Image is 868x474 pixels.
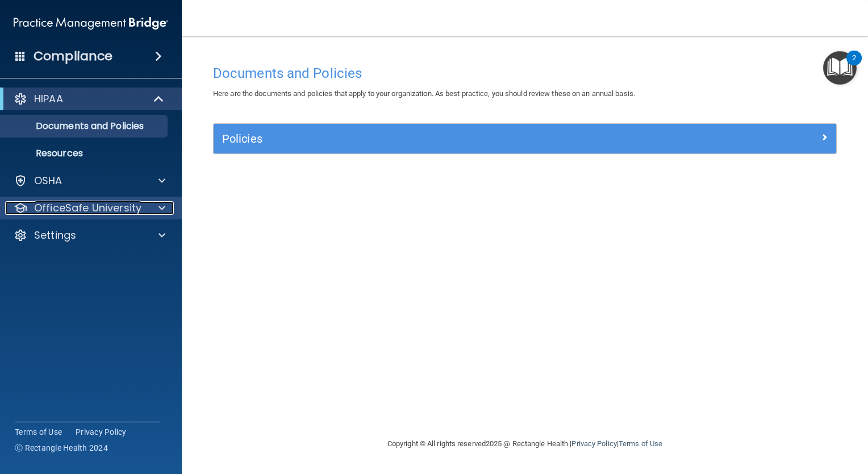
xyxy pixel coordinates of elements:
h5: Policies [222,132,672,145]
p: OSHA [34,174,62,188]
a: Terms of Use [15,426,62,438]
p: Resources [7,148,162,159]
h4: Compliance [34,48,112,64]
div: 2 [852,58,856,73]
a: OSHA [14,174,165,188]
span: Here are the documents and policies that apply to your organization. As best practice, you should... [213,89,635,98]
a: OfficeSafe University [14,201,165,215]
div: Copyright © All rights reserved 2025 @ Rectangle Health | | [318,426,732,462]
p: HIPAA [34,92,63,106]
p: Documents and Policies [7,120,162,132]
a: Privacy Policy [571,439,616,448]
a: Policies [222,130,828,148]
a: Privacy Policy [76,426,127,438]
a: Terms of Use [619,439,662,448]
span: Ⓒ Rectangle Health 2024 [15,442,108,454]
button: Open Resource Center, 2 new notifications [823,51,857,85]
h4: Documents and Policies [213,66,837,81]
p: Settings [34,228,76,242]
iframe: Drift Widget Chat Controller [672,394,854,439]
p: OfficeSafe University [34,201,141,215]
a: Settings [14,228,165,242]
img: PMB logo [14,12,168,35]
a: HIPAA [14,92,165,106]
